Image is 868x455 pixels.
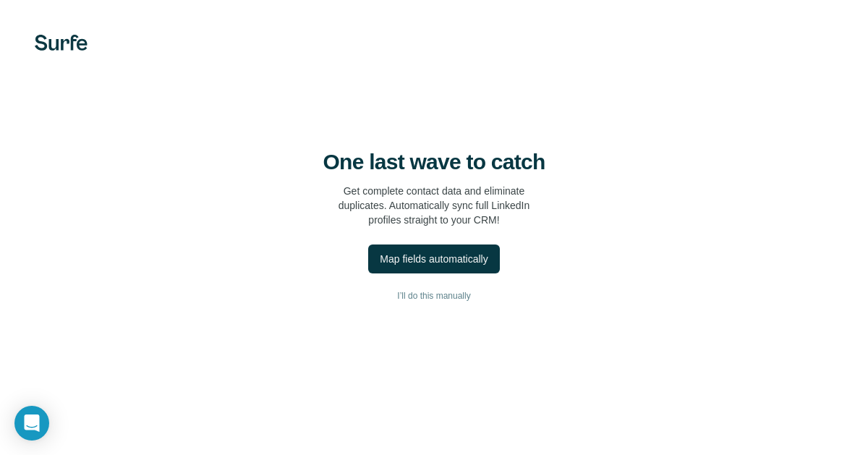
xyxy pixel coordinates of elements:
span: I’ll do this manually [397,289,470,302]
h4: One last wave to catch [323,149,545,175]
button: I’ll do this manually [29,285,839,307]
p: Get complete contact data and eliminate duplicates. Automatically sync full LinkedIn profiles str... [339,184,530,227]
div: Open Intercom Messenger [14,406,49,441]
img: Surfe's logo [35,35,88,51]
div: Map fields automatically [380,252,488,266]
button: Map fields automatically [368,244,499,273]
